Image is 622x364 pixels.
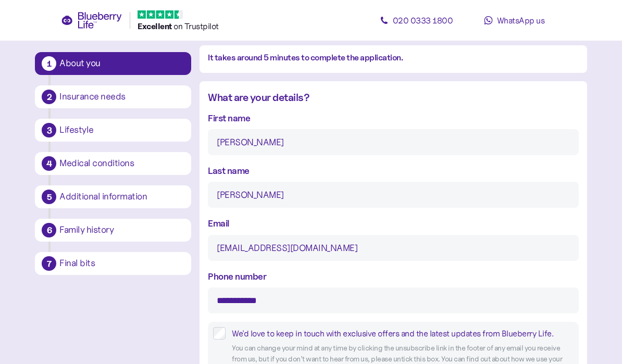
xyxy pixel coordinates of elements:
span: 020 0333 1800 [393,15,453,26]
div: Additional information [59,192,184,202]
div: What are your details? [208,90,578,106]
input: name@example.com [208,235,578,261]
button: 4Medical conditions [35,152,191,175]
button: 7Final bits [35,252,191,275]
div: Lifestyle [59,125,184,135]
div: About you [59,59,184,68]
a: 020 0333 1800 [369,10,463,31]
label: Last name [208,164,250,178]
button: 6Family history [35,219,191,242]
button: 1About you [35,52,191,75]
div: It takes around 5 minutes to complete the application. [208,52,578,65]
div: Medical conditions [59,159,184,168]
div: Insurance needs [59,92,184,102]
div: 5 [42,190,56,204]
div: 1 [42,56,56,71]
label: Phone number [208,269,266,283]
span: WhatsApp us [497,15,545,26]
label: Email [208,216,230,230]
a: WhatsApp us [467,10,561,31]
div: Final bits [59,259,184,268]
button: 3Lifestyle [35,119,191,142]
div: 4 [42,156,56,171]
label: First name [208,111,250,125]
button: 2Insurance needs [35,85,191,108]
div: 7 [42,256,56,271]
div: 2 [42,90,56,104]
div: 6 [42,223,56,237]
div: Family history [59,225,184,235]
button: 5Additional information [35,185,191,208]
span: on Trustpilot [173,21,219,31]
span: Excellent ️ [138,21,173,31]
div: We'd love to keep in touch with exclusive offers and the latest updates from Blueberry Life. [232,327,573,340]
div: 3 [42,123,56,137]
